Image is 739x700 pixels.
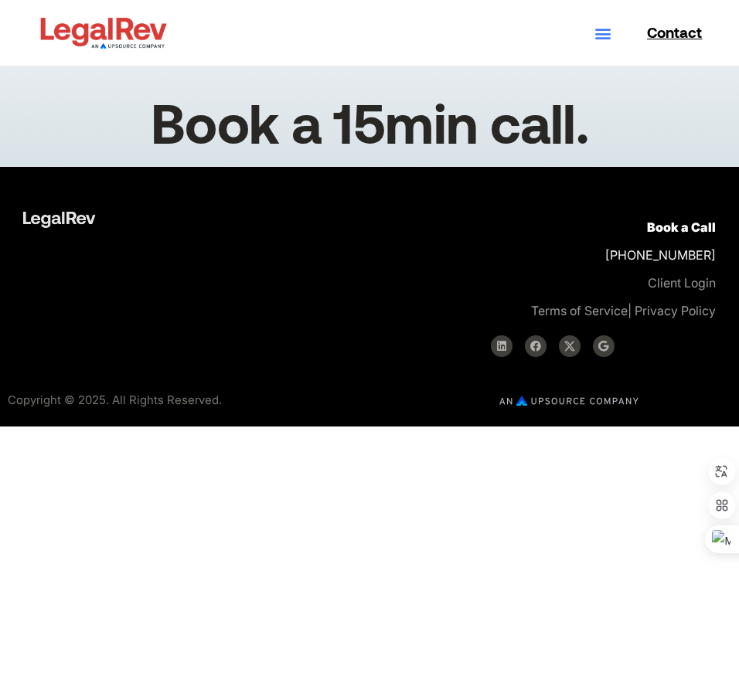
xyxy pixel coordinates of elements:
[590,20,615,46] div: Menu Toggle
[647,219,716,235] a: Book a Call
[635,303,716,318] a: Privacy Policy
[648,275,716,291] a: Client Login
[531,303,632,318] span: |
[389,213,716,325] p: [PHONE_NUMBER]
[8,392,222,407] span: Copyright © 2025. All Rights Reserved.
[531,303,628,318] a: Terms of Service
[631,25,702,39] a: Contact
[647,25,702,39] span: Contact
[151,95,589,149] h1: Book a 15min call.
